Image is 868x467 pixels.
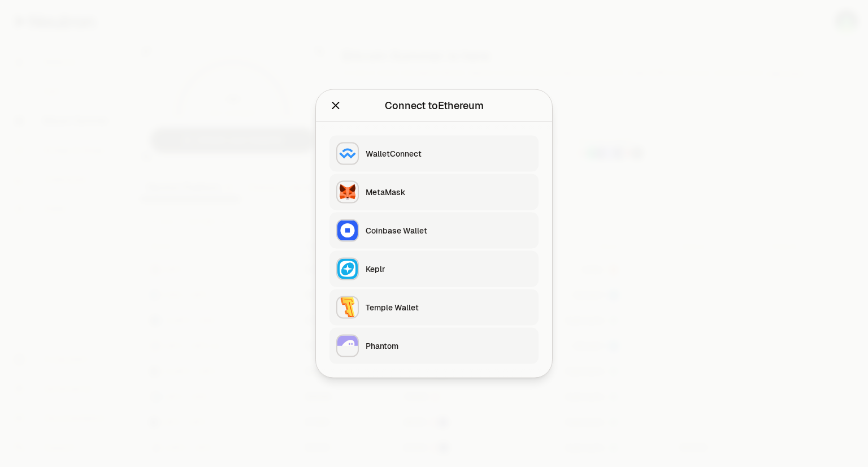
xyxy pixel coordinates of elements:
img: MetaMask [337,182,358,202]
img: Coinbase Wallet [337,220,358,241]
img: Phantom [337,336,358,356]
div: Temple Wallet [366,302,532,313]
div: WalletConnect [366,148,532,159]
img: Temple Wallet [337,297,358,318]
button: WalletConnectWalletConnect [329,136,539,172]
img: WalletConnect [337,144,358,164]
div: Connect to Ethereum [385,98,484,114]
img: Keplr [337,259,358,279]
button: Temple WalletTemple Wallet [329,289,539,326]
button: KeplrKeplr [329,251,539,287]
div: Keplr [366,263,532,275]
button: PhantomPhantom [329,328,539,364]
button: Coinbase WalletCoinbase Wallet [329,213,539,249]
div: Coinbase Wallet [366,225,532,236]
div: Phantom [366,340,532,352]
div: MetaMask [366,187,532,198]
button: MetaMaskMetaMask [329,174,539,210]
button: Close [329,98,342,114]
